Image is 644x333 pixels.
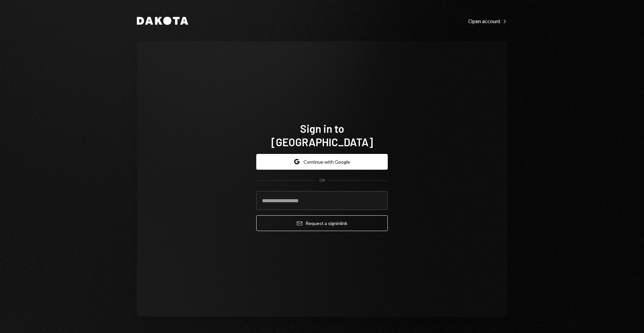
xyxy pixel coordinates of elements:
a: Open account [468,17,507,24]
div: Open account [468,18,507,24]
button: Continue with Google [256,154,388,170]
div: OR [319,178,325,183]
h1: Sign in to [GEOGRAPHIC_DATA] [256,122,388,149]
button: Request a signinlink [256,215,388,231]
